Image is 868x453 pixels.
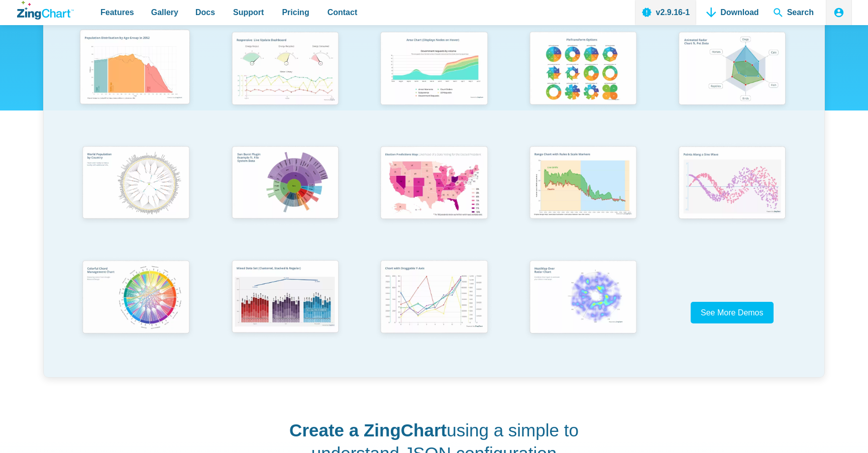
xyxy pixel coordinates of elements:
img: Heatmap Over Radar Chart [523,256,642,341]
a: Area Chart (Displays Nodes on Hover) [360,27,509,141]
span: Docs [195,6,215,19]
a: ZingChart Logo. Click to return to the homepage [17,1,74,20]
img: Population Distribution by Age Group in 2052 [74,25,196,112]
img: Colorful Chord Management Chart [76,256,195,341]
span: See More Demos [701,308,764,317]
img: Responsive Live Update Dashboard [226,27,345,112]
a: Colorful Chord Management Chart [61,256,210,370]
img: Pie Transform Options [523,27,642,112]
a: Animated Radar Chart ft. Pet Data [658,27,807,141]
img: World Population by Country [76,142,195,227]
span: Gallery [151,6,178,19]
a: Responsive Live Update Dashboard [210,27,360,141]
a: Pie Transform Options [508,27,658,141]
img: Sun Burst Plugin Example ft. File System Data [226,142,345,226]
a: Points Along a Sine Wave [658,142,807,256]
span: Support [233,6,264,19]
a: Heatmap Over Radar Chart [508,256,658,370]
strong: Create a ZingChart [289,420,447,440]
span: Features [100,6,134,19]
span: Contact [328,6,358,19]
span: Pricing [282,6,309,19]
a: See More Demos [691,302,774,323]
img: Points Along a Sine Wave [673,142,792,226]
a: Sun Burst Plugin Example ft. File System Data [210,142,360,256]
a: Population Distribution by Age Group in 2052 [61,27,210,141]
a: Mixed Data Set (Clustered, Stacked, and Regular) [210,256,360,370]
a: Election Predictions Map [360,142,509,256]
img: Chart with Draggable Y-Axis [374,256,493,341]
img: Mixed Data Set (Clustered, Stacked, and Regular) [226,256,345,341]
img: Area Chart (Displays Nodes on Hover) [374,27,493,112]
a: Range Chart with Rultes & Scale Markers [508,142,658,256]
img: Election Predictions Map [374,142,493,226]
a: Chart with Draggable Y-Axis [360,256,509,370]
img: Animated Radar Chart ft. Pet Data [673,27,792,112]
img: Range Chart with Rultes & Scale Markers [523,142,642,227]
a: World Population by Country [61,142,210,256]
